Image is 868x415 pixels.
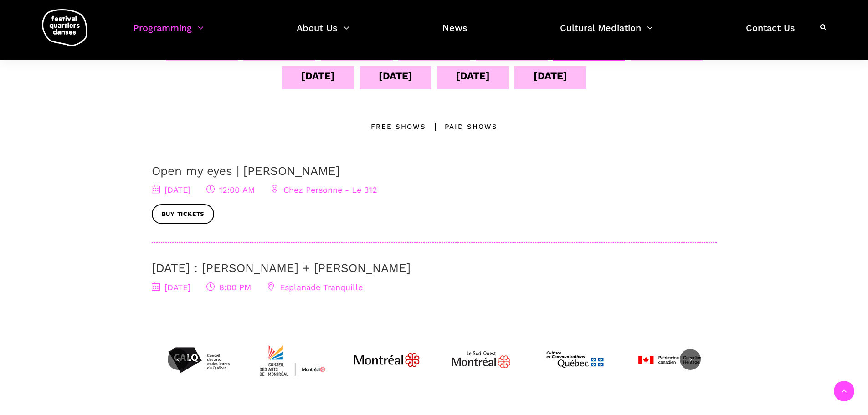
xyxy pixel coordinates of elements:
div: Free Shows [371,121,426,132]
img: CMYK_Logo_CAMMontreal [258,326,327,394]
img: Calq_noir [164,326,233,394]
a: News [442,20,467,47]
img: logo-fqd-med [42,9,87,46]
div: [DATE] [534,68,567,84]
span: [DATE] [152,282,190,292]
span: 8:00 PM [206,282,251,292]
div: [DATE] [301,68,335,84]
img: JPGnr_b [353,326,421,394]
div: Paid shows [426,121,498,132]
img: mccq-3-3 [541,326,609,394]
a: Open my eyes | [PERSON_NAME] [152,164,340,178]
a: Contact Us [746,20,795,47]
div: [DATE] [379,68,412,84]
span: Esplanade Tranquille [267,282,363,292]
img: patrimoinecanadien-01_0-4 [635,326,704,394]
a: Cultural Mediation [560,20,653,47]
span: [DATE] [152,185,190,195]
div: [DATE] [456,68,490,84]
a: [DATE] : [PERSON_NAME] + [PERSON_NAME] [152,261,411,275]
span: Chez Personne - Le 312 [271,185,377,195]
a: Buy tickets [152,204,215,225]
a: Programming [133,20,204,47]
img: Logo_Mtl_Le_Sud-Ouest.svg_ [447,326,515,394]
span: 12:00 AM [206,185,255,195]
a: About Us [297,20,349,47]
